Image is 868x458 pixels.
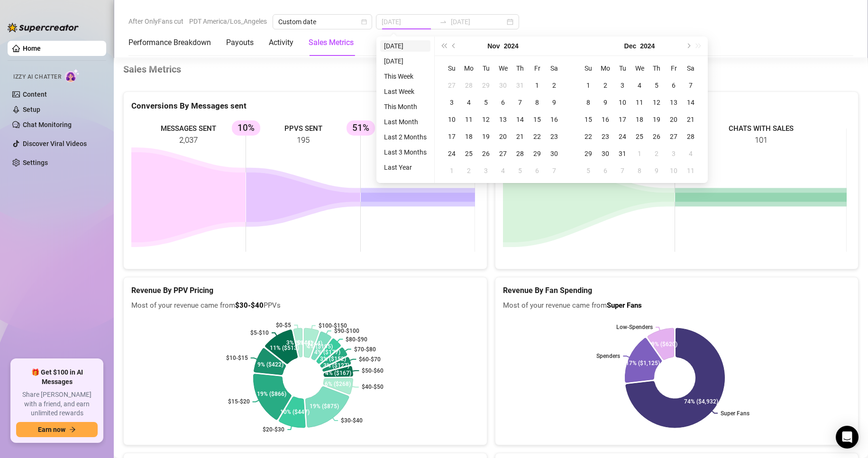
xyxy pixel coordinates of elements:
div: 19 [480,131,492,142]
li: Last 2 Months [380,131,430,143]
td: 2024-11-29 [529,145,546,162]
div: 20 [668,114,679,125]
td: 2024-11-30 [546,145,563,162]
text: Low-Spenders [616,324,652,330]
div: 17 [617,114,628,125]
td: 2024-12-23 [597,128,614,145]
div: 7 [617,165,628,176]
td: 2024-10-31 [512,77,529,94]
div: Payouts [226,37,254,48]
td: 2024-12-09 [597,94,614,111]
li: Last Month [380,116,430,128]
a: Settings [23,159,48,166]
li: Last 3 Months [380,147,430,158]
td: 2024-11-12 [477,111,494,128]
a: Chat Monitoring [23,121,72,128]
div: 2 [600,80,611,91]
td: 2024-12-15 [580,111,597,128]
div: 25 [634,131,645,142]
div: 29 [583,148,594,159]
td: 2024-12-25 [631,128,648,145]
div: 12 [480,114,492,125]
div: 23 [600,131,611,142]
td: 2024-12-03 [477,162,494,179]
text: $20-$30 [263,426,284,433]
div: 30 [548,148,560,159]
th: Tu [477,60,494,77]
td: 2025-01-09 [648,162,665,179]
button: Choose a month [624,37,637,55]
div: 9 [600,97,611,108]
td: 2024-11-16 [546,111,563,128]
div: 8 [634,165,645,176]
li: [DATE] [380,40,430,52]
li: This Month [380,101,430,112]
div: 10 [668,165,679,176]
td: 2024-12-05 [512,162,529,179]
text: Spenders [596,353,620,359]
div: 18 [634,114,645,125]
span: After OnlyFans cut [128,14,183,28]
div: 23 [548,131,560,142]
div: 15 [531,114,543,125]
div: 27 [668,131,679,142]
button: Choose a year [504,37,519,55]
div: 5 [514,165,526,176]
td: 2024-11-23 [546,128,563,145]
div: 13 [668,97,679,108]
td: 2024-11-28 [512,145,529,162]
span: arrow-right [69,426,76,433]
div: 28 [514,148,526,159]
div: 7 [685,80,696,91]
div: 21 [514,131,526,142]
span: 🎁 Get $100 in AI Messages [16,368,98,386]
td: 2024-12-07 [546,162,563,179]
td: 2024-12-06 [665,77,682,94]
h5: Revenue By PPV Pricing [131,285,479,296]
div: 10 [446,114,457,125]
th: Sa [682,60,699,77]
td: 2024-12-24 [614,128,631,145]
div: 2 [548,80,560,91]
div: 28 [463,80,475,91]
td: 2024-11-04 [460,94,477,111]
text: Super Fans [721,410,749,416]
td: 2024-10-27 [443,77,460,94]
span: Izzy AI Chatter [13,73,61,82]
text: $70-$80 [354,346,376,352]
div: 9 [651,165,662,176]
text: $30-$40 [341,417,363,424]
td: 2024-11-06 [494,94,512,111]
div: 2 [651,148,662,159]
div: 7 [514,97,526,108]
div: 28 [685,131,696,142]
b: $30-$40 [235,301,264,310]
th: Th [512,60,529,77]
td: 2024-11-21 [512,128,529,145]
td: 2024-12-11 [631,94,648,111]
div: 25 [463,148,475,159]
div: 8 [531,97,543,108]
h5: Revenue By Fan Spending [503,285,851,296]
th: Sa [546,60,563,77]
td: 2024-12-02 [597,77,614,94]
div: 4 [497,165,509,176]
div: 17 [446,131,457,142]
div: 6 [497,97,509,108]
td: 2024-11-15 [529,111,546,128]
td: 2025-01-05 [580,162,597,179]
td: 2025-01-11 [682,162,699,179]
span: PDT America/Los_Angeles [189,14,267,28]
text: $15-$20 [228,398,250,405]
text: $80-$90 [346,336,367,342]
div: Open Intercom Messenger [836,426,859,449]
td: 2024-11-02 [546,77,563,94]
td: 2024-12-05 [648,77,665,94]
td: 2024-12-04 [494,162,512,179]
button: Next month (PageDown) [683,37,693,55]
button: Previous month (PageUp) [449,37,459,55]
td: 2024-12-01 [443,162,460,179]
td: 2024-12-07 [682,77,699,94]
span: Custom date [278,15,366,29]
a: Setup [23,106,40,113]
